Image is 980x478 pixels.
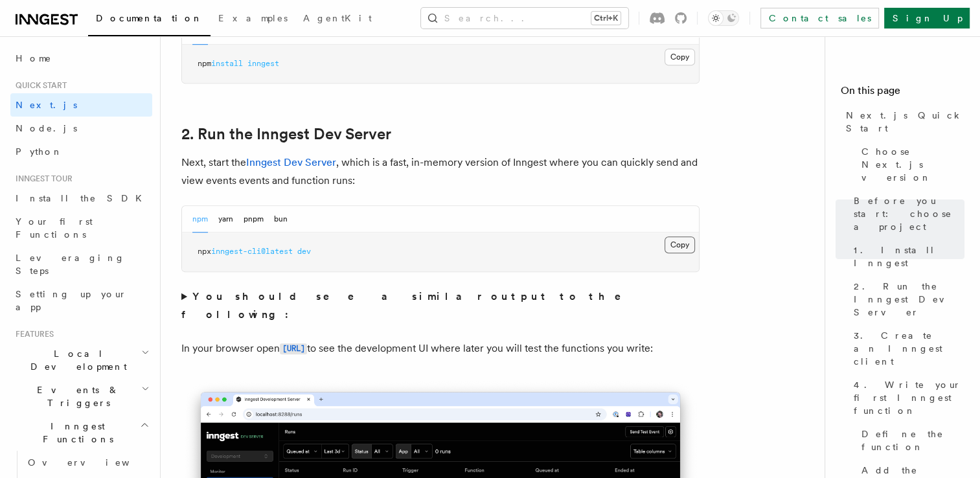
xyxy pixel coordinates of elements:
[16,289,127,312] span: Setting up your app
[303,13,372,23] span: AgentKit
[884,8,970,28] a: Sign Up
[16,253,125,276] span: Leveraging Steps
[181,154,700,190] p: Next, start the , which is a fast, in-memory version of Inngest where you can quickly send and vi...
[16,216,93,240] span: Your first Functions
[211,4,295,35] a: Examples
[849,324,964,373] a: 3. Create an Inngest client
[849,275,964,324] a: 2. Run the Inngest Dev Server
[16,123,77,133] span: Node.js
[28,457,161,468] span: Overview
[10,383,141,409] span: Events & Triggers
[841,104,964,140] a: Next.js Quick Start
[88,4,211,36] a: Documentation
[856,422,964,459] a: Define the function
[708,10,739,26] button: Toggle dark mode
[861,427,964,453] span: Define the function
[861,145,964,184] span: Choose Next.js version
[247,59,279,68] span: inngest
[10,140,152,163] a: Python
[16,193,150,203] span: Install the SDK
[849,189,964,238] a: Before you start: choose a project
[665,49,695,65] button: Copy
[854,280,964,319] span: 2. Run the Inngest Dev Server
[274,206,288,233] button: bun
[23,451,152,474] a: Overview
[16,146,63,157] span: Python
[665,236,695,253] button: Copy
[854,244,964,269] span: 1. Install Inngest
[181,290,639,321] strong: You should see a similar output to the following:
[211,59,243,68] span: install
[854,378,964,417] span: 4. Write your first Inngest function
[16,52,52,65] span: Home
[856,140,964,189] a: Choose Next.js version
[10,93,152,117] a: Next.js
[295,4,380,35] a: AgentKit
[218,13,288,23] span: Examples
[591,12,621,25] kbd: Ctrl+K
[10,420,140,446] span: Inngest Functions
[16,100,77,110] span: Next.js
[10,378,152,415] button: Events & Triggers
[854,329,964,368] span: 3. Create an Inngest client
[10,117,152,140] a: Node.js
[10,415,152,451] button: Inngest Functions
[280,343,307,354] code: [URL]
[297,247,311,256] span: dev
[211,247,293,256] span: inngest-cli@latest
[10,282,152,319] a: Setting up your app
[10,174,73,184] span: Inngest tour
[96,13,203,23] span: Documentation
[181,288,700,324] summary: You should see a similar output to the following:
[841,83,964,104] h4: On this page
[854,194,964,233] span: Before you start: choose a project
[192,206,208,233] button: npm
[181,125,391,143] a: 2. Run the Inngest Dev Server
[10,210,152,246] a: Your first Functions
[10,329,54,339] span: Features
[218,206,233,233] button: yarn
[10,187,152,210] a: Install the SDK
[10,47,152,70] a: Home
[244,206,264,233] button: pnpm
[246,156,336,168] a: Inngest Dev Server
[849,373,964,422] a: 4. Write your first Inngest function
[10,347,141,373] span: Local Development
[198,247,211,256] span: npx
[181,339,700,358] p: In your browser open to see the development UI where later you will test the functions you write:
[10,246,152,282] a: Leveraging Steps
[849,238,964,275] a: 1. Install Inngest
[421,8,628,28] button: Search...Ctrl+K
[280,342,307,354] a: [URL]
[198,59,211,68] span: npm
[10,80,67,91] span: Quick start
[846,109,964,135] span: Next.js Quick Start
[760,8,879,28] a: Contact sales
[10,342,152,378] button: Local Development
